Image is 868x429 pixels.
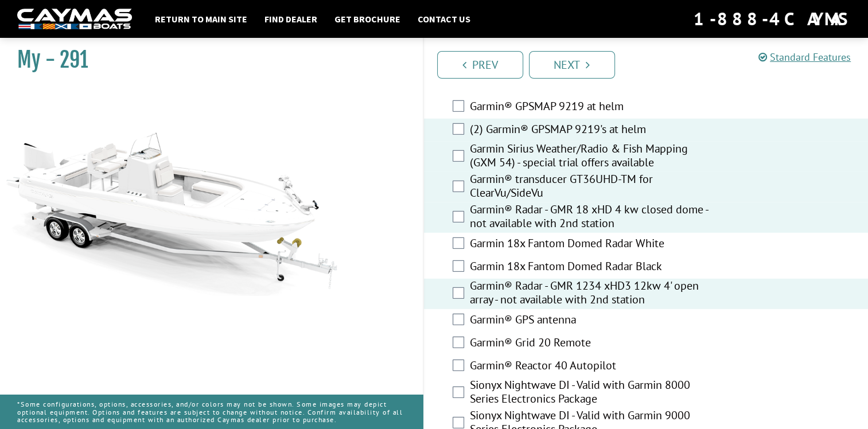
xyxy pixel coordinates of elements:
[259,11,323,26] a: Find Dealer
[329,11,406,26] a: Get Brochure
[470,122,709,139] label: (2) Garmin® GPSMAP 9219's at helm
[470,236,709,253] label: Garmin 18x Fantom Domed Radar White
[470,279,709,309] label: Garmin® Radar - GMR 1234 xHD3 12kw 4' open array - not available with 2nd station
[470,358,709,375] label: Garmin® Reactor 40 Autopilot
[758,50,851,64] a: Standard Features
[412,11,476,26] a: Contact Us
[17,47,394,73] h1: My - 291
[437,51,523,79] a: Prev
[470,99,709,116] label: Garmin® GPSMAP 9219 at helm
[470,142,709,172] label: Garmin Sirius Weather/Radio & Fish Mapping (GXM 54) - special trial offers available
[470,313,709,329] label: Garmin® GPS antenna
[17,9,132,30] img: white-logo-c9c8dbefe5ff5ceceb0f0178aa75bf4bb51f6bca0971e226c86eb53dfe498488.png
[529,51,615,79] a: Next
[470,172,709,202] label: Garmin® transducer GT36UHD-TM for ClearVu/SideVu
[470,202,709,233] label: Garmin® Radar - GMR 18 xHD 4 kw closed dome - not available with 2nd station
[17,395,406,429] p: *Some configurations, options, accessories, and/or colors may not be shown. Some images may depic...
[470,259,709,276] label: Garmin 18x Fantom Domed Radar Black
[694,6,851,32] div: 1-888-4CAYMAS
[470,378,709,408] label: Sionyx Nightwave DI - Valid with Garmin 8000 Series Electronics Package
[470,336,709,352] label: Garmin® Grid 20 Remote
[149,11,253,26] a: Return to main site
